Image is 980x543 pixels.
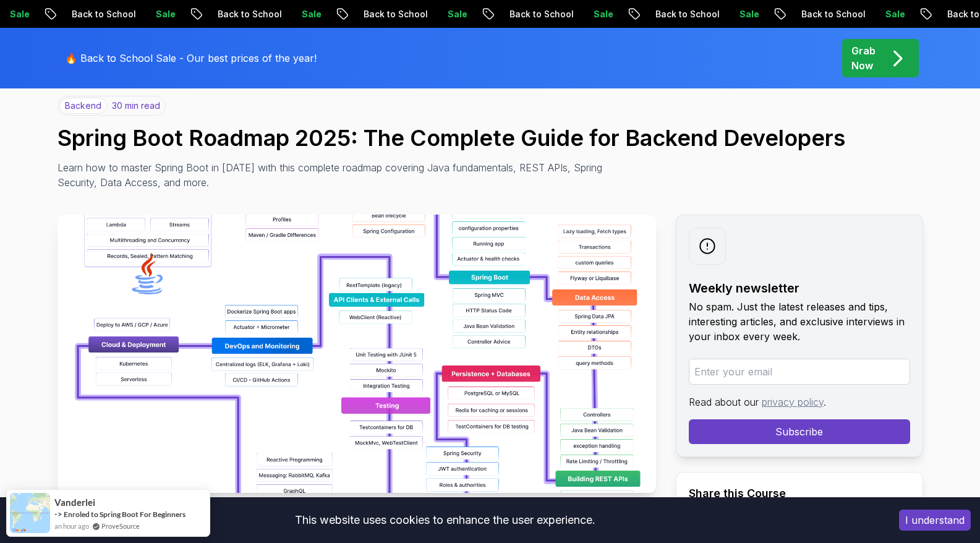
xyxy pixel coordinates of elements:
[112,100,160,112] p: 30 min read
[58,126,923,150] h1: Spring Boot Roadmap 2025: The Complete Guide for Backend Developers
[689,419,910,444] button: Subscribe
[101,521,140,531] a: ProveSource
[58,215,656,493] img: Spring Boot Roadmap 2025: The Complete Guide for Backend Developers thumbnail
[145,8,185,20] p: Sale
[9,507,880,534] div: This website uses cookies to enhance the user experience.
[54,497,95,508] span: Vanderlei
[59,98,107,114] p: backend
[791,8,875,20] p: Back to School
[65,51,317,66] p: 🔥 Back to School Sale - Our best prices of the year!
[353,8,437,20] p: Back to School
[10,493,50,533] img: provesource social proof notification image
[729,8,769,20] p: Sale
[437,8,477,20] p: Sale
[583,8,623,20] p: Sale
[207,8,291,20] p: Back to School
[689,280,910,297] h2: Weekly newsletter
[851,43,876,73] p: Grab Now
[875,8,914,20] p: Sale
[64,510,185,519] a: Enroled to Spring Boot For Beginners
[61,8,145,20] p: Back to School
[689,359,910,385] input: Enter your email
[54,521,89,531] span: an hour ago
[58,160,611,190] p: Learn how to master Spring Boot in [DATE] with this complete roadmap covering Java fundamentals, ...
[762,396,824,408] a: privacy policy
[499,8,583,20] p: Back to School
[689,485,910,502] h2: Share this Course
[689,395,910,409] p: Read about our .
[291,8,331,20] p: Sale
[645,8,729,20] p: Back to School
[899,510,971,531] button: Accept cookies
[54,509,62,519] span: ->
[689,299,910,344] p: No spam. Just the latest releases and tips, interesting articles, and exclusive interviews in you...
